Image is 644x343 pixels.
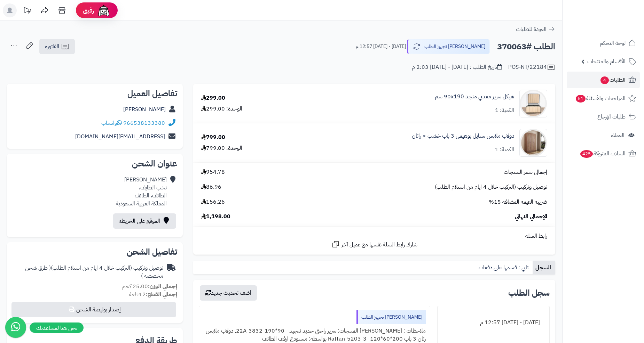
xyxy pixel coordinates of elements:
span: 1,198.00 [201,213,230,221]
a: السجل [533,261,555,275]
a: السلات المتروكة425 [567,145,640,162]
span: 954.78 [201,168,225,176]
a: تحديثات المنصة [18,3,36,19]
span: توصيل وتركيب (التركيب خلال 4 ايام من استلام الطلب) [435,183,547,191]
small: 25.00 كجم [122,282,177,291]
a: شارك رابط السلة نفسها مع عميل آخر [331,240,417,249]
div: [PERSON_NAME] نخب الطايف، الطائف، الطائف المملكة العربية السعودية [116,176,167,207]
a: المراجعات والأسئلة51 [567,90,640,107]
span: طلبات الإرجاع [597,112,626,122]
span: رفيق [83,6,94,15]
a: هيكل سرير معدني منجد 90x190 سم [435,93,514,101]
a: طلبات الإرجاع [567,108,640,125]
a: العودة للطلبات [516,25,555,33]
span: العودة للطلبات [516,25,547,33]
span: ( طرق شحن مخصصة ) [25,264,163,280]
span: شارك رابط السلة نفسها مع عميل آخر [341,241,417,249]
div: الوحدة: 799.00 [201,144,242,152]
div: [PERSON_NAME] تجهيز الطلب [356,310,426,324]
span: المراجعات والأسئلة [575,93,626,103]
a: الفاتورة [39,39,75,54]
h2: الطلب #370063 [497,40,555,54]
span: 425 [580,150,594,158]
div: 299.00 [201,94,225,102]
span: 86.96 [201,183,221,191]
div: تاريخ الطلب : [DATE] - [DATE] 2:03 م [412,63,502,71]
div: رابط السلة [196,232,552,240]
strong: إجمالي الوزن: [148,282,177,291]
span: 51 [575,95,586,103]
span: السلات المتروكة [580,149,626,158]
h2: تفاصيل العميل [13,89,177,98]
div: [DATE] - [DATE] 12:57 م [442,316,545,329]
a: العملاء [567,127,640,144]
span: العملاء [611,130,625,140]
strong: إجمالي القطع: [146,290,177,299]
a: الموقع على الخريطة [113,213,176,229]
button: إصدار بوليصة الشحن [11,302,176,317]
a: [EMAIL_ADDRESS][DOMAIN_NAME] [75,132,165,141]
span: الأقسام والمنتجات [587,57,626,66]
h2: عنوان الشحن [13,160,177,168]
a: 966538133380 [123,119,165,127]
a: واتساب [101,119,122,127]
div: توصيل وتركيب (التركيب خلال 4 ايام من استلام الطلب) [13,264,163,280]
h3: سجل الطلب [508,289,550,297]
button: [PERSON_NAME] تجهيز الطلب [407,39,490,54]
a: دولاب ملابس ستايل بوهيمي 3 باب خشب × راتان [412,132,514,140]
span: 4 [600,76,609,84]
span: لوحة التحكم [600,38,626,48]
div: POS-NT/22184 [508,63,555,72]
a: الطلبات4 [567,72,640,88]
img: 1749976485-1-90x90.jpg [520,129,547,157]
div: الكمية: 1 [495,146,514,154]
span: 156.26 [201,198,225,206]
div: الوحدة: 299.00 [201,105,242,113]
small: [DATE] - [DATE] 12:57 م [356,43,406,50]
span: الإجمالي النهائي [515,213,547,221]
span: الطلبات [600,75,626,85]
a: [PERSON_NAME] [123,105,166,114]
div: الكمية: 1 [495,106,514,114]
img: ai-face.png [97,3,111,17]
span: الفاتورة [45,42,59,51]
small: 2 قطعة [129,290,177,299]
button: أضف تحديث جديد [200,285,257,301]
img: logo-2.png [597,5,637,20]
a: لوحة التحكم [567,35,640,51]
h2: تفاصيل الشحن [13,248,177,256]
a: تابي : قسمها على دفعات [476,261,533,275]
div: 799.00 [201,133,225,141]
span: ضريبة القيمة المضافة 15% [489,198,547,206]
img: 1744121725-1-90x90.jpg [520,90,547,117]
span: إجمالي سعر المنتجات [504,168,547,176]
